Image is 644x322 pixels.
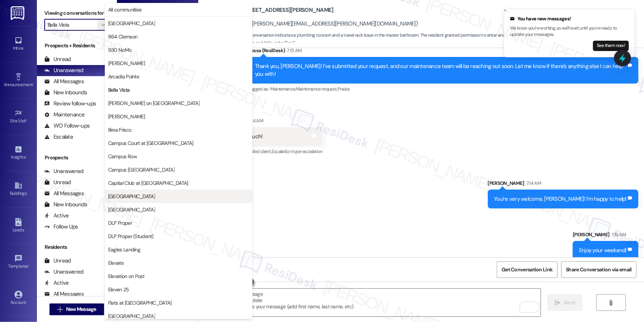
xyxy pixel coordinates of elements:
[494,195,627,203] div: You're very welcome, [PERSON_NAME]! I'm happy to help!
[108,99,200,107] span: [PERSON_NAME] on [GEOGRAPHIC_DATA]
[37,42,117,50] div: Prospects + Residents
[510,15,629,23] div: You have new messages!
[44,212,69,220] div: Active
[488,179,639,190] div: [PERSON_NAME]
[4,252,33,272] a: Templates •
[272,148,323,155] span: Escalation type escalation
[610,231,626,238] div: 7:15 AM
[108,193,155,200] span: [GEOGRAPHIC_DATA]
[108,46,131,54] span: 930 NoMo
[101,22,105,28] i: 
[564,299,575,306] span: Send
[202,20,418,28] div: [PERSON_NAME]. ([PERSON_NAME][EMAIL_ADDRESS][PERSON_NAME][DOMAIN_NAME])
[108,126,131,133] span: Brea Frisco
[44,122,90,130] div: WO Follow-ups
[4,179,33,199] a: Buildings
[579,247,627,254] div: Enjoy your weekend!
[44,7,109,19] label: Viewing conversations for
[524,179,541,187] div: 7:14 AM
[108,233,154,240] span: DLP Proper (Student)
[561,261,637,278] button: Share Conversation via email
[249,47,638,57] div: Tessa (ResiDesk)
[108,60,145,67] span: [PERSON_NAME]
[27,117,28,122] span: •
[202,6,334,14] b: Bella Vista: Apt. [STREET_ADDRESS][PERSON_NAME]
[44,201,87,209] div: New Inbounds
[270,86,296,92] span: Maintenance ,
[11,6,26,20] img: ResiDesk Logo
[108,286,129,293] span: Eleven 25
[108,6,142,13] span: All communities
[48,19,97,31] input: All communities
[593,41,629,51] button: See them now!
[338,86,350,92] span: Praise
[44,100,96,108] div: Review follow-ups
[44,223,78,231] div: Follow Ups
[37,154,117,162] div: Prospects
[202,31,644,47] span: : The conversation indicates a plumbing concern and a towel rack issue in the master bathroom. Th...
[44,133,73,141] div: Escalate
[255,62,627,78] div: Thank you, [PERSON_NAME]! I’ve submitted your request, and our maintenance team will be reaching ...
[285,47,302,54] div: 7:13 AM
[57,306,63,312] i: 
[4,143,33,163] a: Insights •
[497,261,557,278] button: Get Conversation Link
[502,266,552,274] span: Get Conversation Link
[608,300,614,306] i: 
[108,259,124,267] span: Elevate
[44,89,87,96] div: New Inbounds
[210,146,323,157] div: Tagged as:
[247,117,263,125] div: 7:14 AM
[4,107,33,127] a: Site Visit •
[108,139,193,147] span: Campus Court at [GEOGRAPHIC_DATA]
[44,179,71,186] div: Unread
[4,34,33,54] a: Inbox
[502,7,509,14] button: Close toast
[510,25,629,38] p: We know you're working, so we'll wait until you're ready to update your messages.
[108,179,188,187] span: Capital Club at [GEOGRAPHIC_DATA]
[44,67,83,74] div: Unanswered
[108,206,155,213] span: [GEOGRAPHIC_DATA]
[108,272,144,280] span: Elevation on Post
[44,78,84,85] div: All Messages
[44,290,84,298] div: All Messages
[44,55,71,63] div: Unread
[49,304,104,315] button: New Message
[66,305,96,313] span: New Message
[108,219,132,227] span: DLP Proper
[249,84,638,94] div: Tagged as:
[108,153,137,160] span: Campus Row
[44,257,71,265] div: Unread
[33,81,34,86] span: •
[244,148,271,155] span: Emailed client ,
[555,300,561,306] i: 
[25,153,27,159] span: •
[44,268,83,276] div: Unanswered
[44,279,69,287] div: Active
[207,289,541,316] textarea: To enrich screen reader interactions, please activate Accessibility in Grammarly extension settings
[210,117,323,127] div: [PERSON_NAME]
[4,216,33,236] a: Leads
[44,190,84,197] div: All Messages
[573,231,638,241] div: [PERSON_NAME]
[566,266,632,274] span: Share Conversation via email
[108,246,140,253] span: Eagles Landing
[108,73,139,80] span: Arcadia Pointe
[108,86,130,94] span: Bella Vista
[108,33,137,40] span: 864 Clemson
[108,299,172,306] span: Flats at [GEOGRAPHIC_DATA]
[37,243,117,251] div: Residents
[44,167,83,175] div: Unanswered
[28,262,30,268] span: •
[4,288,33,308] a: Account
[44,111,85,119] div: Maintenance
[108,20,155,27] span: [GEOGRAPHIC_DATA]
[108,312,155,320] span: [GEOGRAPHIC_DATA]
[108,166,175,173] span: Campus [GEOGRAPHIC_DATA]
[108,113,145,120] span: [PERSON_NAME]
[547,294,583,311] button: Send
[296,86,338,92] span: Maintenance request ,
